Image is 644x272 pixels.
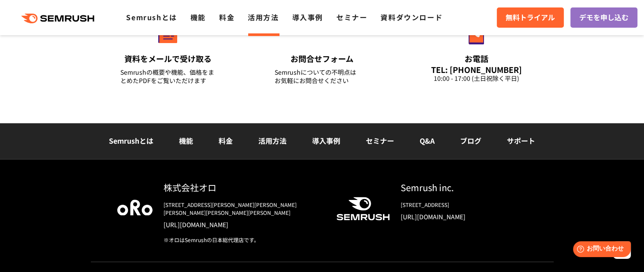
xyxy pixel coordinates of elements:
[312,135,340,146] a: 導入事例
[429,53,524,64] div: お電話
[275,53,370,64] div: お問合せフォーム
[219,12,235,22] a: 料金
[117,199,153,215] img: oro company
[420,135,435,146] a: Q&A
[566,238,634,262] iframe: Help widget launcher
[120,53,216,64] div: 資料をメールで受け取る
[506,12,555,23] span: 無料トライアル
[507,135,535,146] a: サポート
[109,135,153,146] a: Semrushとは
[164,201,322,217] div: [STREET_ADDRESS][PERSON_NAME][PERSON_NAME][PERSON_NAME][PERSON_NAME][PERSON_NAME]
[292,12,323,22] a: 導入事例
[460,135,481,146] a: ブログ
[164,181,322,194] div: 株式会社オロ
[219,135,233,146] a: 料金
[497,7,564,28] a: 無料トライアル
[366,135,394,146] a: セミナー
[164,220,322,229] a: [URL][DOMAIN_NAME]
[120,68,216,85] div: Semrushの概要や機能、価格をまとめたPDFをご覧いただけます
[429,65,524,74] div: TEL: [PHONE_NUMBER]
[275,68,370,85] div: Semrushについての不明点は お気軽にお問合せください
[579,12,629,23] span: デモを申し込む
[401,181,527,194] div: Semrush inc.
[401,212,527,221] a: [URL][DOMAIN_NAME]
[336,12,367,22] a: セミナー
[401,201,527,209] div: [STREET_ADDRESS]
[190,12,206,22] a: 機能
[179,135,193,146] a: 機能
[248,12,279,22] a: 活用方法
[256,3,388,96] a: お問合せフォーム Semrushについての不明点はお気軽にお問合せください
[429,74,524,83] div: 10:00 - 17:00 (土日祝除く平日)
[126,12,177,22] a: Semrushとは
[164,236,322,244] div: ※オロはSemrushの日本総代理店です。
[570,7,637,28] a: デモを申し込む
[380,12,443,22] a: 資料ダウンロード
[258,135,287,146] a: 活用方法
[102,3,234,96] a: 資料をメールで受け取る Semrushの概要や機能、価格をまとめたPDFをご覧いただけます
